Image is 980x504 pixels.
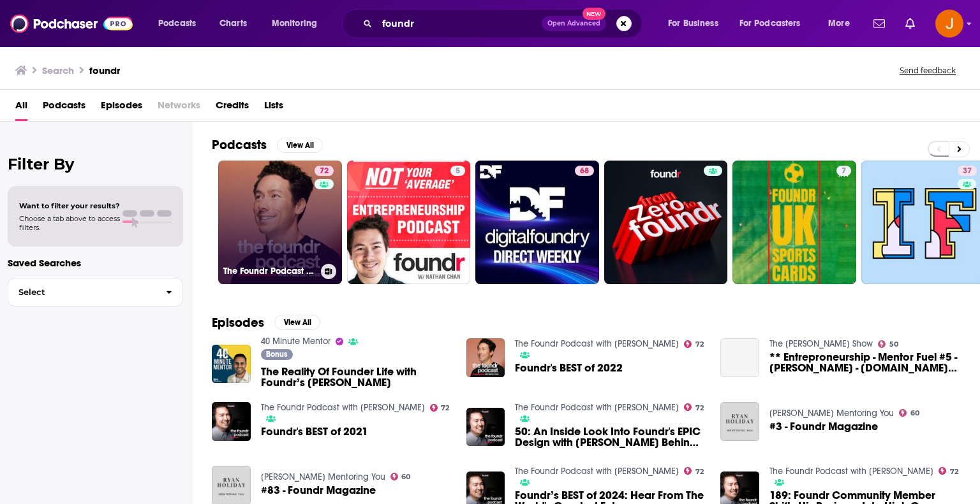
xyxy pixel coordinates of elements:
a: Podchaser - Follow, Share and Rate Podcasts [10,11,133,36]
a: 60 [899,409,919,417]
span: 50 [889,342,898,347]
span: For Podcasters [739,15,801,32]
a: 68 [475,161,599,284]
a: 72The Foundr Podcast with [PERSON_NAME] [218,161,342,284]
a: Podcasts [43,95,85,121]
span: 72 [695,342,704,347]
a: 7 [836,166,851,176]
a: The Foundr Podcast with Nathan Chan [261,402,425,413]
img: #3 - Foundr Magazine [720,402,759,441]
a: 68 [575,166,594,176]
span: 5 [456,165,460,178]
a: 40 Minute Mentor [261,336,330,347]
a: Foundr's BEST of 2021 [261,426,368,437]
h3: foundr [89,64,120,76]
img: Foundr's BEST of 2022 [466,338,505,377]
button: Open AdvancedNew [542,16,606,31]
a: 60 [390,473,411,480]
a: 37 [958,166,977,176]
a: Episodes [101,95,142,121]
span: 60 [401,474,410,480]
span: Logged in as justine87181 [935,10,963,38]
a: The Trevor Chapman Show [769,338,873,349]
span: Want to filter your results? [19,201,120,210]
a: 72 [939,467,958,475]
a: The Foundr Podcast with Nathan Chan [515,338,679,349]
span: Charts [219,15,247,32]
span: The Reality Of Founder Life with Foundr’s [PERSON_NAME] [261,366,451,388]
h2: Filter By [8,155,183,173]
span: 72 [320,165,329,178]
a: Credits [216,95,249,121]
span: Choose a tab above to access filters. [19,214,120,232]
a: 72 [684,340,704,348]
span: For Business [668,15,718,32]
div: Search podcasts, credits, & more... [354,9,655,38]
img: Foundr's BEST of 2021 [212,402,251,441]
button: open menu [149,13,212,34]
button: Select [8,278,183,306]
button: View All [274,315,320,330]
span: Open Advanced [547,20,600,27]
a: #3 - Foundr Magazine [769,421,878,432]
span: Networks [158,95,200,121]
span: 50: An Inside Look Into Foundr's EPIC Design with [PERSON_NAME] Behind The Scenes with Foundr Mag... [515,426,705,448]
p: Saved Searches [8,257,183,269]
a: Lists [264,95,283,121]
span: 7 [842,165,846,178]
a: 7 [732,161,856,284]
a: The Foundr Podcast with Nathan Chan [515,402,679,413]
a: 72 [315,166,334,176]
a: 72 [430,404,450,412]
span: 72 [695,405,704,411]
button: open menu [819,13,866,34]
span: 60 [910,410,919,416]
span: More [828,15,850,32]
a: The Reality Of Founder Life with Foundr’s Nathan Chan [212,345,251,384]
button: open menu [731,13,819,34]
button: open menu [263,13,334,34]
a: Charts [211,13,255,34]
img: 50: An Inside Look Into Foundr's EPIC Design with Karan Jain Behind The Scenes with Foundr Magazi... [466,408,505,447]
a: The Foundr Podcast with Nathan Chan [769,466,933,477]
a: All [15,95,27,121]
a: ** Entreproneurship - Mentor Fuel #5 - Nathan Chan - foundr.com ** [769,352,960,373]
a: #83 - Foundr Magazine [261,485,376,496]
button: open menu [659,13,734,34]
h3: Search [42,64,74,76]
button: View All [277,138,323,153]
a: Ryan Holiday Mentoring You [261,472,385,482]
button: Send feedback [896,65,960,76]
a: The Foundr Podcast with Nathan Chan [515,466,679,477]
a: Foundr's BEST of 2022 [515,363,623,373]
span: ** Entreproneurship - Mentor Fuel #5 - [PERSON_NAME] - [DOMAIN_NAME] ** [769,352,960,373]
span: Select [8,288,156,296]
span: 72 [441,405,449,411]
span: Monitoring [272,15,317,32]
input: Search podcasts, credits, & more... [377,13,542,34]
a: PodcastsView All [212,137,323,153]
a: 5 [347,161,471,284]
a: The Reality Of Founder Life with Foundr’s Nathan Chan [261,366,451,388]
span: 37 [963,165,972,178]
span: Bonus [266,350,287,358]
span: 68 [580,165,589,178]
a: 50 [878,340,898,348]
h3: The Foundr Podcast with [PERSON_NAME] [223,266,316,277]
a: ** Entreproneurship - Mentor Fuel #5 - Nathan Chan - foundr.com ** [720,338,759,377]
span: 72 [695,469,704,475]
a: 50: An Inside Look Into Foundr's EPIC Design with Karan Jain Behind The Scenes with Foundr Magazi... [515,426,705,448]
a: 72 [684,403,704,411]
h2: Podcasts [212,137,267,153]
span: 72 [950,469,958,475]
